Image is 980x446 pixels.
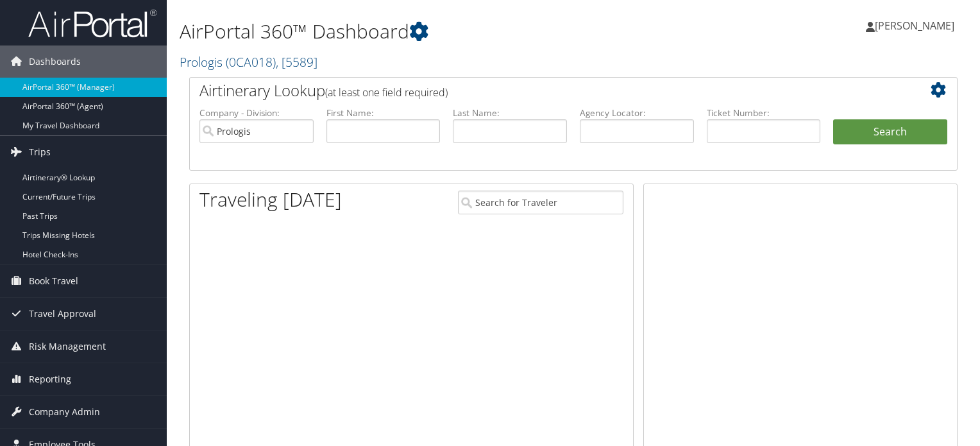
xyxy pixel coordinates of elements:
label: Agency Locator: [580,107,694,119]
h1: AirPortal 360™ Dashboard [180,18,705,45]
label: First Name: [326,107,441,119]
h2: Airtinerary Lookup [199,80,883,101]
input: Search for Traveler [458,191,623,214]
img: airportal-logo.png [28,8,156,39]
h1: Traveling [DATE] [199,186,342,213]
span: , [ 5589 ] [276,53,317,71]
span: [PERSON_NAME] [875,19,954,33]
span: Book Travel [29,265,78,297]
button: Search [833,119,947,145]
label: Ticket Number: [707,107,821,119]
a: [PERSON_NAME] [866,6,967,45]
span: ( 0CA018 ) [226,53,276,71]
a: Prologis [180,53,317,71]
span: Reporting [29,363,71,395]
span: Trips [29,136,51,168]
label: Company - Division: [199,107,314,119]
span: Company Admin [29,396,100,428]
label: Last Name: [453,107,567,119]
span: Travel Approval [29,298,96,330]
span: Risk Management [29,330,106,363]
span: Dashboards [29,46,81,78]
span: (at least one field required) [325,85,448,99]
